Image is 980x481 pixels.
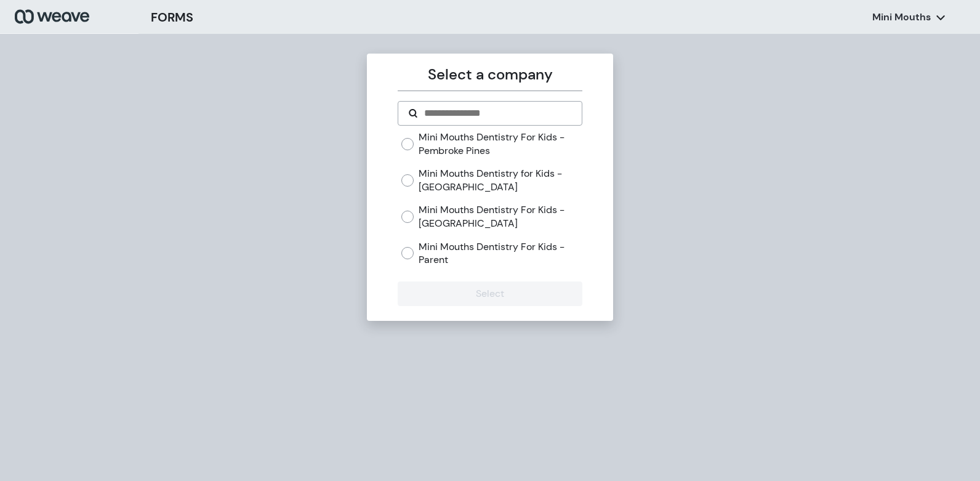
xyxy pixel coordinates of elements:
p: Select a company [398,63,582,86]
input: Search [423,106,571,121]
label: Mini Mouths Dentistry For Kids - [GEOGRAPHIC_DATA] [419,203,582,230]
h3: FORMS [151,8,193,26]
p: Mini Mouths [872,10,931,24]
label: Mini Mouths Dentistry for Kids - [GEOGRAPHIC_DATA] [419,167,582,193]
label: Mini Mouths Dentistry For Kids - Pembroke Pines [419,131,582,157]
label: Mini Mouths Dentistry For Kids - Parent [419,240,582,267]
button: Select [398,281,582,306]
